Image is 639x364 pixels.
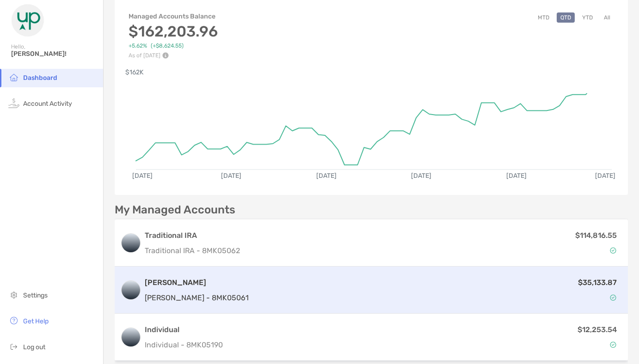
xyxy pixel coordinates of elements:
img: Zoe Logo [11,4,44,37]
img: Account Status icon [610,247,616,254]
img: Account Status icon [610,294,616,301]
span: Settings [23,291,48,299]
img: Account Status icon [610,341,616,348]
p: As of [DATE] [129,52,218,59]
p: My Managed Accounts [115,204,235,216]
img: Performance Info [162,52,169,59]
p: $12,253.54 [578,324,617,335]
span: ( +$8,624.55 ) [151,42,184,49]
p: Individual - 8MK05190 [145,339,223,351]
h3: $162,203.96 [129,23,218,40]
button: All [600,12,614,23]
p: $114,816.55 [575,230,617,241]
button: YTD [578,12,596,23]
text: $162K [125,68,144,76]
h3: Individual [145,324,223,335]
span: Account Activity [23,100,72,108]
img: household icon [8,72,19,83]
text: [DATE] [316,172,337,180]
img: logo account [122,234,140,252]
span: Dashboard [23,74,57,82]
text: [DATE] [132,172,153,180]
h3: Traditional IRA [145,230,240,241]
p: [PERSON_NAME] - 8MK05061 [145,292,249,303]
span: Get Help [23,317,49,325]
span: [PERSON_NAME]! [11,50,98,58]
button: QTD [557,12,575,23]
h4: Managed Accounts Balance [129,12,218,20]
p: Traditional IRA - 8MK05062 [145,245,240,256]
p: $35,133.87 [578,277,617,288]
text: [DATE] [506,172,527,180]
text: [DATE] [411,172,431,180]
h3: [PERSON_NAME] [145,277,249,288]
img: logo account [122,281,140,299]
img: settings icon [8,289,19,300]
span: +5.62% [129,42,147,49]
img: activity icon [8,97,19,109]
text: [DATE] [595,172,615,180]
img: logo account [122,328,140,346]
button: MTD [534,12,553,23]
img: logout icon [8,341,19,352]
text: [DATE] [221,172,241,180]
img: get-help icon [8,315,19,326]
span: Log out [23,343,45,351]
